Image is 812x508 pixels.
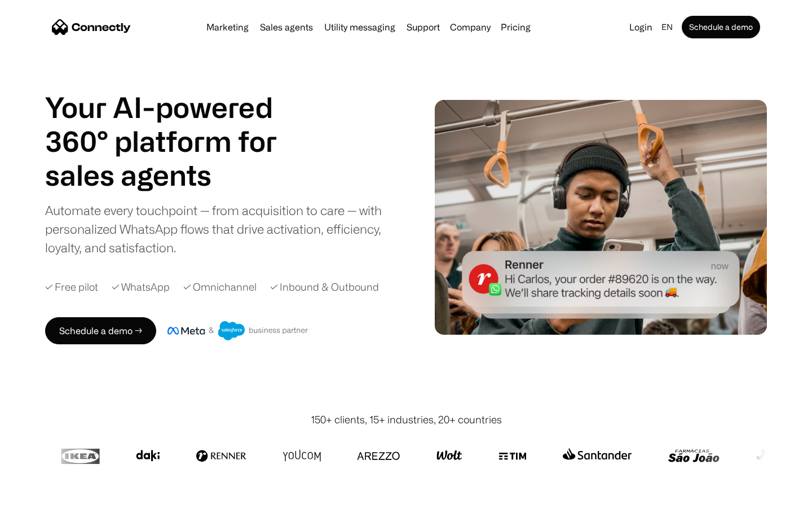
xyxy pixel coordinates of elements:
[23,488,68,504] ul: Language list
[496,23,535,32] a: Pricing
[45,279,98,295] div: ✓ Free pilot
[112,279,170,295] div: ✓ WhatsApp
[447,19,494,35] div: Company
[52,19,131,36] a: home
[11,487,68,504] aside: Language selected: English
[183,279,257,295] div: ✓ Omnichannel
[682,16,760,38] a: Schedule a demo
[202,23,253,32] a: Marketing
[311,412,502,427] div: 150+ clients, 15+ industries, 20+ countries
[45,90,304,158] h1: Your AI-powered 360° platform for
[661,19,673,35] div: en
[45,158,304,192] div: 1 of 4
[657,19,679,35] div: en
[450,19,491,35] div: Company
[625,19,657,35] a: Login
[402,23,444,32] a: Support
[320,23,400,32] a: Utility messaging
[45,317,156,344] a: Schedule a demo →
[270,279,379,295] div: ✓ Inbound & Outbound
[255,23,317,32] a: Sales agents
[167,321,308,340] img: Meta and Salesforce business partner badge.
[45,158,304,192] h1: sales agents
[45,201,400,257] div: Automate every touchpoint — from acquisition to care — with personalized WhatsApp flows that driv...
[45,158,304,192] div: carousel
